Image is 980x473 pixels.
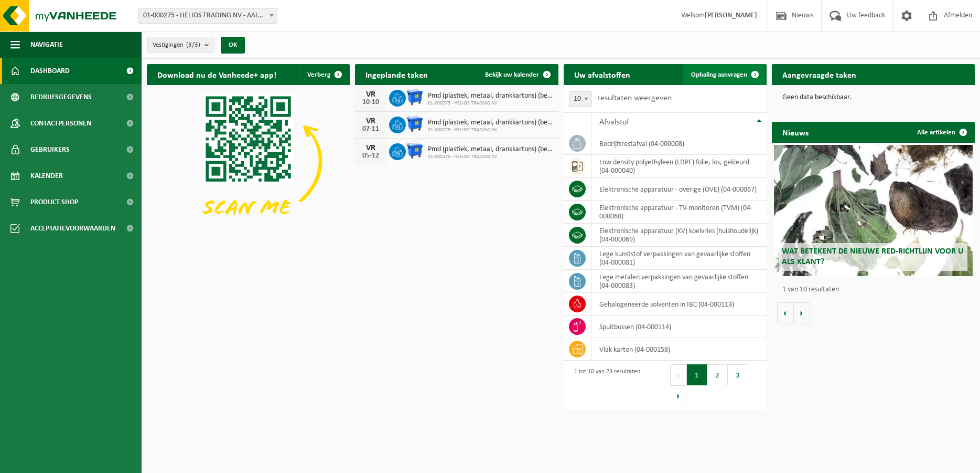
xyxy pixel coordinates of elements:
h2: Uw afvalstoffen [564,64,641,85]
h2: Nieuws [772,122,819,142]
div: VR [360,90,381,99]
td: lege metalen verpakkingen van gevaarlijke stoffen (04-000083) [591,270,767,293]
button: Vorige [777,302,794,323]
td: spuitbussen (04-000114) [591,316,767,338]
td: gehalogeneerde solventen in IBC (04-000113) [591,293,767,316]
img: Download de VHEPlus App [147,85,350,237]
div: 05-12 [360,152,381,160]
span: 10 [569,92,591,107]
button: Previous [670,364,687,385]
button: Vestigingen(3/3) [147,37,214,52]
span: Verberg [307,71,330,78]
button: 1 [687,364,707,385]
a: Bekijk uw kalender [477,64,557,85]
span: Bekijk uw kalender [485,71,539,78]
span: 01-000275 - HELIOS TRADING NV - AALTER [139,8,277,23]
span: Pmd (plastiek, metaal, drankkartons) (bedrijven) [428,92,553,100]
span: 01-000275 - HELIOS TRADING NV [428,127,553,133]
span: 01-000275 - HELIOS TRADING NV [428,100,553,107]
span: 01-000275 - HELIOS TRADING NV [428,154,553,160]
span: Pmd (plastiek, metaal, drankkartons) (bedrijven) [428,145,553,154]
td: low density polyethyleen (LDPE) folie, los, gekleurd (04-000040) [591,155,767,178]
p: 1 van 10 resultaten [782,286,970,293]
span: Vestigingen [153,37,200,53]
count: (3/3) [186,41,200,48]
span: Wat betekent de nieuwe RED-richtlijn voor u als klant? [782,247,963,266]
h2: Download nu de Vanheede+ app! [147,64,287,85]
span: Ophaling aanvragen [691,71,747,78]
span: Navigatie [30,31,63,58]
div: 07-11 [360,125,381,133]
td: elektronische apparatuur (KV) koelvries (huishoudelijk) (04-000069) [591,224,767,247]
label: resultaten weergeven [597,94,672,102]
button: 3 [728,364,748,385]
img: WB-1100-HPE-BE-01 [406,115,424,133]
strong: [PERSON_NAME] [705,12,757,19]
td: lege kunststof verpakkingen van gevaarlijke stoffen (04-000081) [591,247,767,270]
div: VR [360,144,381,152]
button: Volgende [794,302,810,323]
td: elektronische apparatuur - overige (OVE) (04-000067) [591,178,767,201]
p: Geen data beschikbaar. [782,94,964,101]
a: Ophaling aanvragen [683,64,766,85]
button: 2 [707,364,728,385]
div: 1 tot 10 van 23 resultaten [569,363,640,407]
button: Next [670,385,686,406]
td: elektronische apparatuur - TV-monitoren (TVM) (04-000068) [591,201,767,224]
button: Verberg [299,64,349,85]
a: Wat betekent de nieuwe RED-richtlijn voor u als klant? [774,145,973,276]
button: OK [221,37,245,54]
span: 10 [569,91,592,107]
td: bedrijfsrestafval (04-000008) [591,132,767,155]
td: vlak karton (04-000158) [591,338,767,361]
h2: Aangevraagde taken [772,64,867,85]
a: Alle artikelen [909,122,974,143]
span: Acceptatievoorwaarden [30,215,115,241]
img: WB-1100-HPE-BE-01 [406,88,424,106]
div: 10-10 [360,99,381,106]
div: VR [360,117,381,125]
span: Dashboard [30,58,70,84]
span: Product Shop [30,189,78,215]
span: Gebruikers [30,136,70,163]
h2: Ingeplande taken [355,64,438,85]
img: WB-1100-HPE-BE-01 [406,142,424,160]
span: Kalender [30,163,63,189]
span: Pmd (plastiek, metaal, drankkartons) (bedrijven) [428,119,553,127]
span: 01-000275 - HELIOS TRADING NV - AALTER [138,8,277,24]
span: Afvalstof [599,118,629,127]
span: Contactpersonen [30,110,91,136]
span: Bedrijfsgegevens [30,84,92,110]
